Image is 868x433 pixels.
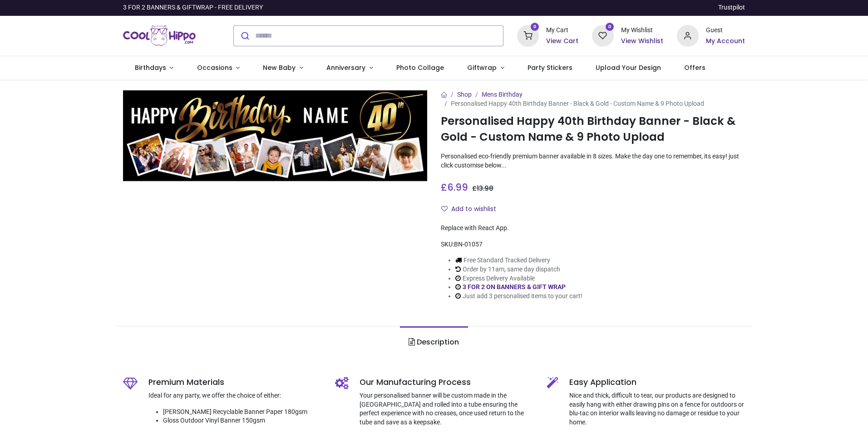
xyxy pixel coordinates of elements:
span: Birthdays [135,63,166,72]
p: Your personalised banner will be custom made in the [GEOGRAPHIC_DATA] and rolled into a tube ensu... [360,391,533,427]
span: Upload Your Design [596,63,661,72]
div: My Cart [546,26,578,35]
a: Giftwrap [455,56,516,80]
span: Party Stickers [528,63,572,72]
button: Submit [234,26,255,46]
li: Express Delivery Available [455,274,582,283]
a: Mens Birthday [482,91,523,98]
div: Replace with React App. [441,224,745,233]
li: Free Standard Tracked Delivery [455,256,582,265]
span: New Baby [263,63,296,72]
span: Offers [684,63,705,72]
sup: 0 [531,23,539,31]
a: Trustpilot [718,3,745,12]
span: £ [472,184,493,193]
div: SKU: [441,240,745,249]
span: 6.99 [447,181,468,194]
button: Add to wishlistAdd to wishlist [441,202,504,217]
a: Birthdays [123,56,185,80]
h1: Personalised Happy 40th Birthday Banner - Black & Gold - Custom Name & 9 Photo Upload [441,113,745,145]
a: View Cart [546,37,578,46]
div: Guest [706,26,745,35]
span: Giftwrap [467,63,497,72]
div: 3 FOR 2 BANNERS & GIFTWRAP - FREE DELIVERY [123,3,263,12]
span: BN-01057 [454,241,483,248]
img: Cool Hippo [123,23,196,49]
p: Personalised eco-friendly premium banner available in 8 sizes. Make the day one to remember, its ... [441,152,745,170]
span: Anniversary [326,63,365,72]
li: Just add 3 personalised items to your cart! [455,292,582,301]
h5: Easy Application [569,377,745,388]
a: Anniversary [315,56,385,80]
a: Logo of Cool Hippo [123,23,196,49]
li: Gloss Outdoor Vinyl Banner 150gsm [163,416,321,425]
span: 13.98 [477,184,493,193]
span: Personalised Happy 40th Birthday Banner - Black & Gold - Custom Name & 9 Photo Upload [451,100,704,107]
a: 0 [517,31,539,39]
a: Description [400,326,468,358]
a: My Account [706,37,745,46]
i: Add to wishlist [441,206,448,212]
span: Photo Collage [396,63,444,72]
p: Ideal for any party, we offer the choice of either: [148,391,321,400]
li: [PERSON_NAME] Recyclable Banner Paper 180gsm [163,408,321,417]
h5: Premium Materials [148,377,321,388]
sup: 0 [606,23,614,31]
li: Order by 11am, same day dispatch [455,265,582,274]
a: View Wishlist [621,37,663,46]
span: Occasions [197,63,232,72]
h5: Our Manufacturing Process [360,377,533,388]
a: Shop [457,91,472,98]
div: My Wishlist [621,26,663,35]
img: Personalised Happy 40th Birthday Banner - Black & Gold - Custom Name & 9 Photo Upload [123,90,427,182]
a: New Baby [252,56,315,80]
a: 0 [592,31,614,39]
span: £ [441,181,468,194]
a: Occasions [185,56,252,80]
p: Nice and thick, difficult to tear, our products are designed to easily hang with either drawing p... [569,391,745,427]
a: 3 FOR 2 ON BANNERS & GIFT WRAP [463,283,566,290]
